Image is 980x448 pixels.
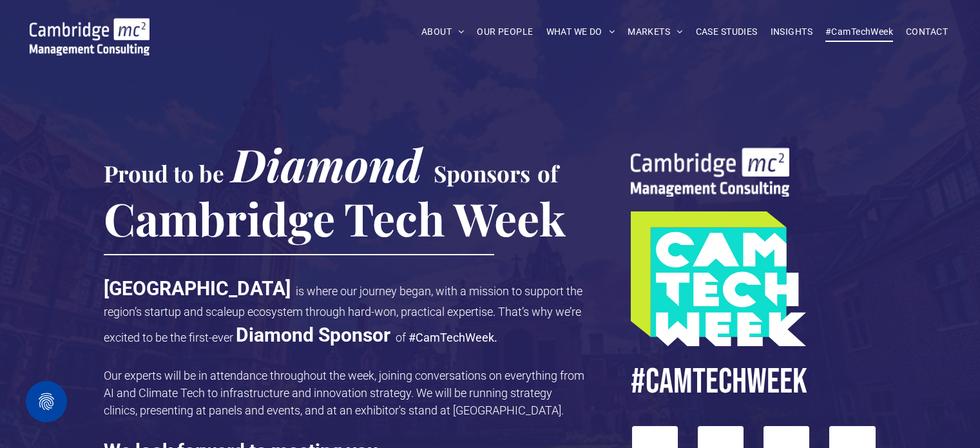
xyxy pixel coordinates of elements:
a: MARKETS [621,22,689,42]
img: digital transformation [631,148,789,197]
a: CONTACT [899,22,954,42]
img: sustainability [631,211,806,346]
a: INSIGHTS [764,22,819,42]
a: CASE STUDIES [689,22,764,42]
span: Our experts will be in attendance throughout the week, joining conversations on everything from A... [104,369,584,417]
a: #CamTechWeek [819,22,899,42]
span: Proud to be [104,158,224,188]
span: is where our journey began, with a mission to support the region’s startup and scaleup ecosystem ... [104,284,582,344]
a: WHAT WE DO [540,22,622,42]
strong: [GEOGRAPHIC_DATA] [104,277,291,300]
span: of [537,158,558,188]
strong: Diamond Sponsor [236,324,390,346]
img: Cambridge MC Logo, sustainability [30,18,149,55]
a: Your Business Transformed | Cambridge Management Consulting [30,20,149,34]
a: OUR PEOPLE [470,22,539,42]
span: Sponsors [434,158,530,188]
span: Diamond [231,133,422,194]
span: of [396,331,406,344]
span: #CamTECHWEEK [631,360,807,404]
a: ABOUT [415,22,471,42]
span: #CamTechWeek. [408,331,497,344]
span: Cambridge Tech Week [104,188,566,248]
